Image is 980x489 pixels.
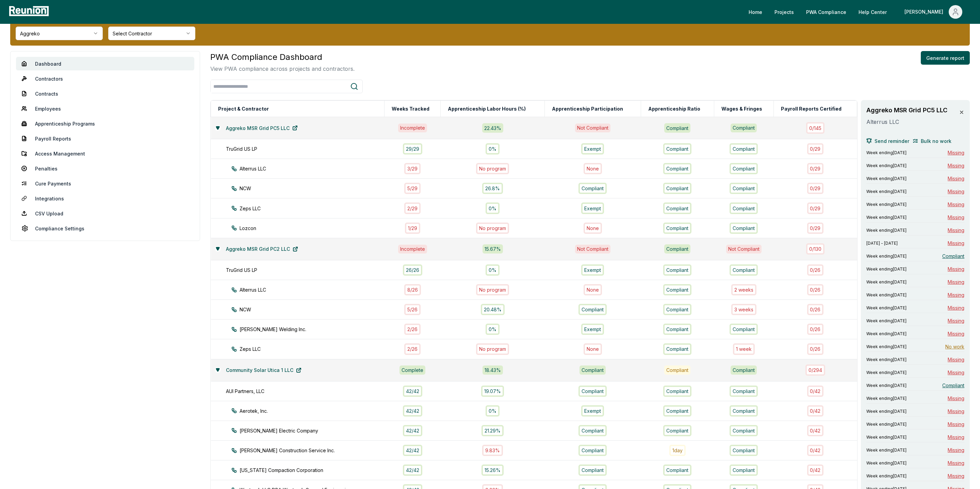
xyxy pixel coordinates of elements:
[866,150,906,156] span: Week ending [DATE]
[942,252,964,260] span: Compliant
[231,407,397,414] div: Aerotek, Inc.
[948,395,964,402] span: Missing
[663,464,691,476] div: Compliant
[482,183,503,194] div: 26.8%
[405,223,420,234] div: 1 / 29
[403,425,422,436] div: 42 / 42
[866,176,906,181] span: Week ending [DATE]
[866,422,906,427] span: Week ending [DATE]
[866,331,906,337] span: Week ending [DATE]
[578,183,607,194] div: Compliant
[663,284,691,295] div: Compliant
[948,265,964,273] span: Missing
[446,102,527,116] button: Apprenticeship Labor Hours (%)
[581,264,604,276] div: Exempt
[476,343,509,355] div: No program
[231,326,397,333] div: [PERSON_NAME] Welding Inc.
[16,222,194,235] a: Compliance Settings
[866,292,906,298] span: Week ending [DATE]
[663,163,691,174] div: Compliant
[231,447,397,454] div: [PERSON_NAME] Construction Service Inc.
[805,364,825,376] div: 0 / 294
[866,163,906,168] span: Week ending [DATE]
[16,177,194,190] a: Cure Payments
[948,188,964,195] span: Missing
[581,324,604,335] div: Exempt
[486,264,500,276] div: 0%
[16,102,194,115] a: Employees
[948,291,964,298] span: Missing
[866,228,906,233] span: Week ending [DATE]
[942,382,964,389] span: Compliant
[403,464,422,476] div: 42 / 42
[482,123,503,132] div: 22.43 %
[220,121,303,135] a: Aggreko MSR Grid PC5 LLC
[730,324,758,335] div: Compliant
[16,207,194,220] a: CSV Upload
[730,445,758,456] div: Compliant
[730,264,758,276] div: Compliant
[807,425,824,436] div: 0 / 42
[866,435,906,440] span: Week ending [DATE]
[720,102,764,116] button: Wages & Fringes
[780,102,843,116] button: Payroll Reports Certified
[578,386,607,397] div: Compliant
[663,425,691,436] div: Compliant
[664,244,690,254] div: Compliant
[731,124,757,132] div: Compliant
[578,304,607,315] div: Compliant
[866,241,898,246] span: [DATE] - [DATE]
[904,5,946,19] div: [PERSON_NAME]
[731,284,756,295] div: 2 week s
[231,225,397,232] div: Lozcon
[731,304,756,315] div: 3 week s
[866,189,906,194] span: Week ending [DATE]
[404,284,421,295] div: 8 / 26
[403,143,422,154] div: 29 / 29
[807,343,824,355] div: 0 / 26
[584,343,602,355] div: None
[866,134,909,148] button: Send reminder
[210,51,355,63] h3: PWA Compliance Dashboard
[231,185,397,192] div: NCW
[486,202,500,214] div: 0%
[483,244,503,254] div: 15.67 %
[807,464,824,476] div: 0 / 42
[807,183,824,194] div: 0 / 29
[866,202,906,207] span: Week ending [DATE]
[476,163,509,174] div: No program
[669,445,686,456] div: 1 day
[578,425,607,436] div: Compliant
[217,102,270,116] button: Project & Contractor
[769,5,799,19] a: Projects
[899,5,968,19] button: [PERSON_NAME]
[581,405,604,417] div: Exempt
[404,163,421,174] div: 3 / 29
[231,286,397,293] div: Alterrus LLC
[584,223,602,234] div: None
[730,405,758,417] div: Compliant
[875,137,909,145] span: Send reminder
[866,473,906,479] span: Week ending [DATE]
[404,304,421,315] div: 5 / 26
[575,124,610,132] div: Not Compliant
[220,363,307,377] a: Community Solar Utica 1 LLC
[948,304,964,311] span: Missing
[731,365,757,374] div: Compliant
[476,284,509,295] div: No program
[578,445,607,456] div: Compliant
[399,365,425,374] div: Complete
[663,405,691,417] div: Compliant
[16,192,194,205] a: Integrations
[231,427,397,434] div: [PERSON_NAME] Electric Company
[807,445,824,456] div: 0 / 42
[866,105,951,115] h3: Aggreko MSR Grid PC5 LLC
[404,343,421,355] div: 2 / 26
[866,447,906,453] span: Week ending [DATE]
[486,143,500,154] div: 0%
[404,183,421,194] div: 5 / 29
[16,117,194,130] a: Apprenticeship Programs
[730,223,758,234] div: Compliant
[481,464,504,476] div: 15.26%
[948,240,964,247] span: Missing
